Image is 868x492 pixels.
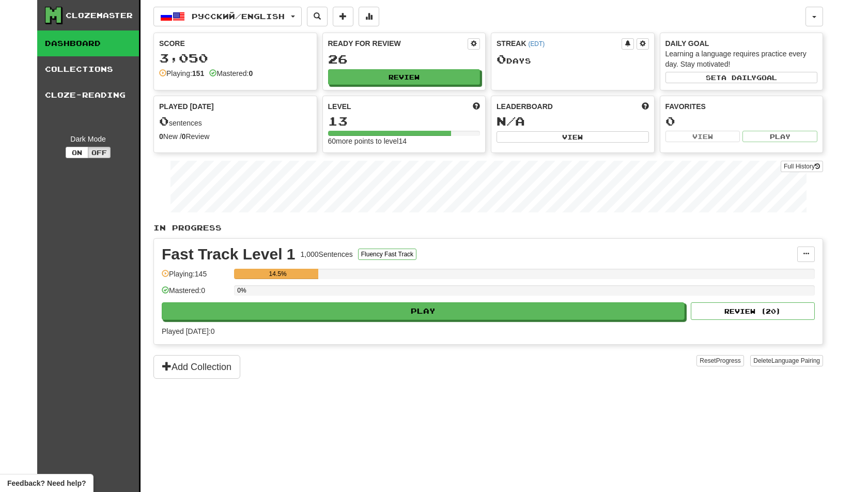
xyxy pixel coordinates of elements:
[162,285,229,302] div: Mastered: 0
[249,69,253,78] strong: 0
[301,249,353,259] div: 1,000 Sentences
[45,134,131,144] div: Dark Mode
[750,355,823,366] button: DeleteLanguage Pairing
[328,115,481,128] div: 13
[665,101,818,112] div: Favorites
[328,53,481,66] div: 26
[742,131,817,142] button: Play
[333,7,353,26] button: Add sentence to collection
[159,114,169,128] span: 0
[328,101,351,112] span: Level
[665,115,818,128] div: 0
[159,132,163,141] strong: 0
[328,38,468,49] div: Ready for Review
[497,38,622,49] div: Streak
[37,56,139,82] a: Collections
[781,161,823,172] a: Full History
[162,247,296,262] div: Fast Track Level 1
[691,302,815,320] button: Review (20)
[358,249,416,260] button: Fluency Fast Track
[162,269,229,286] div: Playing: 145
[37,30,139,56] a: Dashboard
[665,72,818,83] button: Seta dailygoal
[159,38,312,49] div: Score
[716,357,741,364] span: Progress
[359,7,379,26] button: More stats
[159,131,312,142] div: New / Review
[37,82,139,108] a: Cloze-Reading
[497,53,649,66] div: Day s
[721,74,756,81] span: a daily
[642,101,649,112] span: This week in points, UTC
[665,131,740,142] button: View
[497,131,649,143] button: View
[528,40,545,48] a: (EDT)
[307,7,328,26] button: Search sentences
[192,69,204,78] strong: 151
[237,269,318,279] div: 14.5%
[153,223,823,233] p: In Progress
[473,101,480,112] span: Score more points to level up
[665,49,818,69] div: Learning a language requires practice every day. Stay motivated!
[153,355,240,379] button: Add Collection
[328,136,481,146] div: 60 more points to level 14
[88,147,111,158] button: Off
[159,52,312,65] div: 3,050
[497,114,525,128] span: N/A
[159,68,204,79] div: Playing:
[497,52,506,66] span: 0
[182,132,186,141] strong: 0
[162,302,685,320] button: Play
[7,478,86,488] span: Open feedback widget
[162,327,214,335] span: Played [DATE]: 0
[771,357,820,364] span: Language Pairing
[66,10,133,21] div: Clozemaster
[209,68,253,79] div: Mastered:
[665,38,818,49] div: Daily Goal
[159,101,214,112] span: Played [DATE]
[66,147,88,158] button: On
[328,69,481,85] button: Review
[159,115,312,128] div: sentences
[497,101,553,112] span: Leaderboard
[153,7,302,26] button: Русский/English
[192,12,285,21] span: Русский / English
[696,355,743,366] button: ResetProgress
